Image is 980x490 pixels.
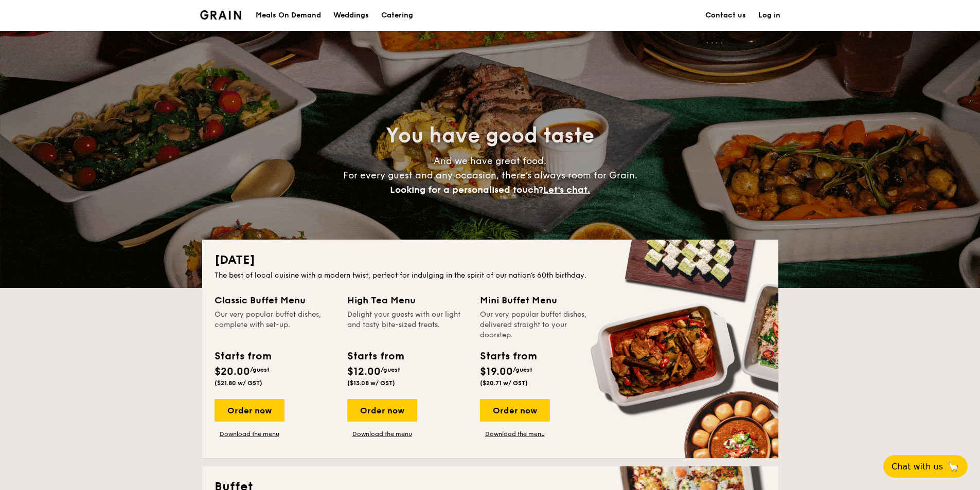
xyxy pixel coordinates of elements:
div: Our very popular buffet dishes, delivered straight to your doorstep. [480,310,600,340]
span: /guest [513,366,532,373]
a: Download the menu [347,430,417,438]
div: Order now [347,399,417,422]
span: $20.00 [215,366,250,378]
div: Starts from [347,349,403,364]
div: Our very popular buffet dishes, complete with set-up. [215,310,335,340]
div: Order now [480,399,550,422]
a: Download the menu [480,430,550,438]
div: Mini Buffet Menu [480,293,600,307]
span: $19.00 [480,366,513,378]
div: Starts from [480,349,536,364]
a: Download the menu [215,430,284,438]
span: You have good taste [386,123,594,148]
div: Classic Buffet Menu [215,293,335,307]
button: Chat with us🦙 [883,455,968,478]
img: Grain [200,10,242,20]
div: Starts from [215,349,271,364]
div: The best of local cuisine with a modern twist, perfect for indulging in the spirit of our nation’... [215,270,766,281]
span: /guest [250,366,270,373]
span: Looking for a personalised touch? [390,184,543,195]
span: $12.00 [347,366,381,378]
a: Logotype [200,10,242,20]
span: Let's chat. [543,184,590,195]
h2: [DATE] [215,252,766,268]
span: Chat with us [892,462,943,471]
span: And we have great food. For every guest and any occasion, there’s always room for Grain. [343,155,637,195]
span: ($21.80 w/ GST) [215,379,262,387]
span: ($13.08 w/ GST) [347,379,395,387]
div: Order now [215,399,284,422]
span: /guest [381,366,400,373]
div: Delight your guests with our light and tasty bite-sized treats. [347,310,468,340]
div: High Tea Menu [347,293,468,307]
span: 🦙 [947,461,959,473]
span: ($20.71 w/ GST) [480,379,528,387]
